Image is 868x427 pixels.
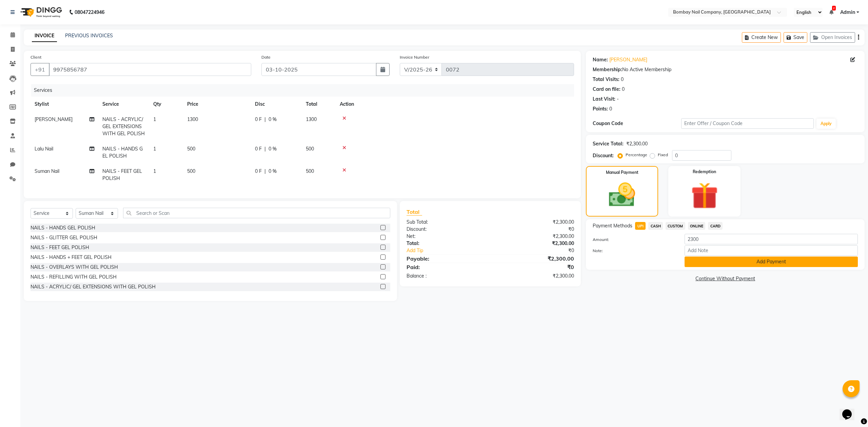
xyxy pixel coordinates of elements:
div: Card on file: [593,86,620,93]
span: 1300 [187,116,198,122]
img: _cash.svg [600,180,644,210]
input: Search or Scan [123,208,390,218]
div: Total: [401,240,490,247]
th: Disc [251,97,302,112]
span: 500 [306,168,314,174]
span: 2 [832,6,836,11]
button: Save [784,32,807,43]
div: Name: [593,56,608,63]
label: Client [31,54,41,60]
span: [PERSON_NAME] [35,116,73,122]
th: Service [98,97,149,112]
span: NAILS - HANDS GEL POLISH [102,146,143,159]
span: Suman Nail [35,168,59,174]
div: Total Visits: [593,76,619,83]
span: NAILS - FEET GEL POLISH [102,168,142,181]
span: 1 [153,146,156,152]
span: 0 F [255,116,262,123]
span: 0 F [255,168,262,175]
div: ₹2,300.00 [490,240,579,247]
label: Amount: [588,237,679,243]
span: CUSTOM [666,222,685,230]
div: Last Visit: [593,96,615,103]
a: [PERSON_NAME] [609,56,647,63]
button: +91 [31,63,50,76]
span: NAILS - ACRYLIC/ GEL EXTENSIONS WITH GEL POLISH [102,116,145,137]
th: Qty [149,97,183,112]
div: ₹0 [490,226,579,233]
span: 0 % [269,168,277,175]
div: Points: [593,105,608,113]
a: Add Tip [401,247,505,254]
a: PREVIOUS INVOICES [65,33,113,39]
div: Service Total: [593,140,624,147]
div: Services [31,84,579,97]
span: | [264,168,266,175]
label: Fixed [658,152,668,158]
div: 0 [621,76,624,83]
span: 0 % [269,145,277,152]
input: Add Note [685,245,858,256]
a: 2 [829,9,833,15]
div: NAILS - HANDS GEL POLISH [31,224,95,231]
input: Enter Offer / Coupon Code [681,118,814,129]
th: Stylist [31,97,98,112]
div: Paid: [401,263,490,271]
span: | [264,116,266,123]
div: ₹2,300.00 [490,219,579,226]
label: Percentage [626,152,647,158]
span: 1 [153,168,156,174]
div: Balance : [401,272,490,280]
span: UPI [635,222,646,230]
span: | [264,145,266,152]
div: ₹2,300.00 [490,272,579,280]
label: Date [261,54,271,60]
th: Total [302,97,336,112]
span: 500 [187,168,195,174]
div: Discount: [401,226,490,233]
div: Payable: [401,255,490,263]
label: Invoice Number [400,54,429,60]
span: 500 [306,146,314,152]
div: Coupon Code [593,120,681,127]
div: ₹2,300.00 [490,233,579,240]
span: Lalu Nail [35,146,53,152]
div: NAILS - GLITTER GEL POLISH [31,234,97,241]
label: Manual Payment [606,169,638,176]
div: 0 [609,105,612,113]
span: 1300 [306,116,317,122]
a: Continue Without Payment [587,275,863,282]
button: Create New [742,32,781,43]
span: Total [407,208,422,216]
span: 1 [153,116,156,122]
div: - [617,96,619,103]
span: 500 [187,146,195,152]
th: Price [183,97,251,112]
input: Amount [685,234,858,244]
iframe: chat widget [840,400,861,420]
span: CARD [708,222,723,230]
span: 0 F [255,145,262,152]
th: Action [336,97,574,112]
img: logo [17,3,64,22]
div: NAILS - REFILLING WITH GEL POLISH [31,273,117,281]
div: Net: [401,233,490,240]
a: INVOICE [32,30,57,42]
span: CASH [648,222,663,230]
div: ₹2,300.00 [626,140,648,147]
img: _gift.svg [683,179,727,212]
b: 08047224946 [75,3,104,22]
label: Redemption [693,169,716,175]
div: NAILS - FEET GEL POLISH [31,244,89,251]
div: ₹0 [490,263,579,271]
span: Admin [840,9,855,16]
div: No Active Membership [593,66,858,73]
div: NAILS - HANDS + FEET GEL POLISH [31,254,112,261]
span: 0 % [269,116,277,123]
div: Sub Total: [401,219,490,226]
button: Open Invoices [810,32,855,43]
div: 0 [622,86,625,93]
label: Note: [588,248,679,254]
div: ₹0 [505,247,579,254]
button: Apply [816,119,836,129]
